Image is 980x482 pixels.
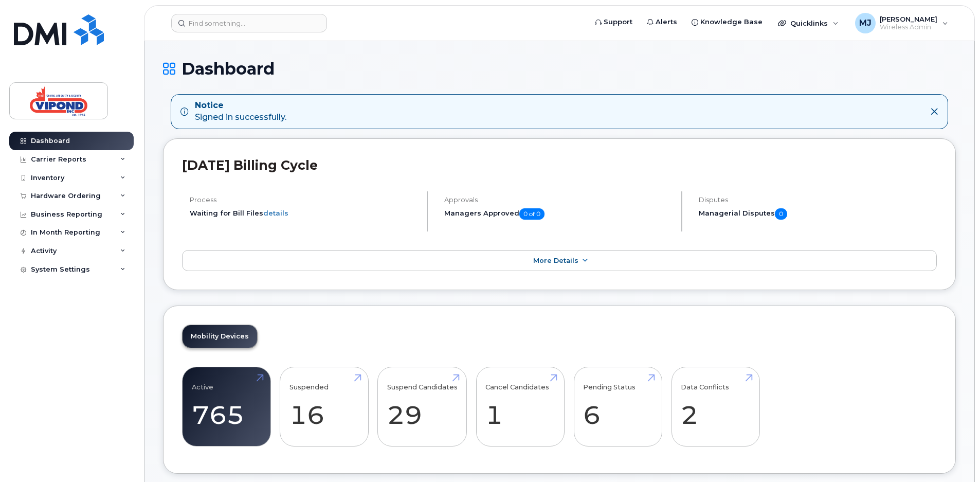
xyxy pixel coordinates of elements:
span: 0 [775,208,787,220]
h5: Managerial Disputes [699,208,937,220]
strong: Notice [195,100,286,112]
h4: Process [190,196,418,204]
a: Suspended 16 [289,373,359,441]
a: details [263,209,288,217]
a: Data Conflicts 2 [681,373,750,441]
h2: [DATE] Billing Cycle [182,157,937,173]
span: More Details [533,257,578,264]
div: Signed in successfully. [195,100,286,123]
li: Waiting for Bill Files [190,208,418,218]
a: Suspend Candidates 29 [387,373,458,441]
h5: Managers Approved [444,208,673,220]
a: Mobility Devices [183,325,257,348]
h4: Approvals [444,196,673,204]
h1: Dashboard [163,60,956,78]
h4: Disputes [699,196,937,204]
a: Cancel Candidates 1 [485,373,555,441]
span: 0 of 0 [519,208,545,220]
a: Pending Status 6 [583,373,652,441]
a: Active 765 [192,373,261,441]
